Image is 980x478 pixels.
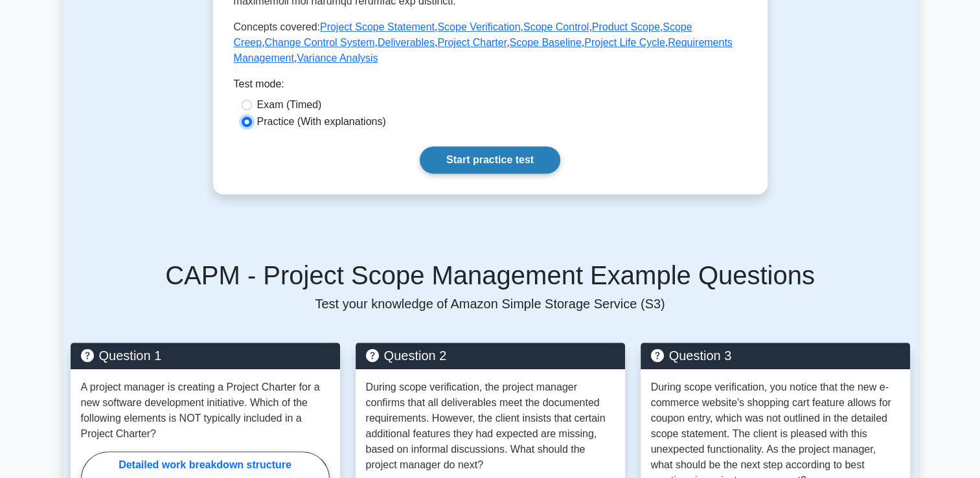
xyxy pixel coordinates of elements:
a: Product Scope [592,21,660,32]
a: Variance Analysis [297,52,378,63]
h5: Question 3 [651,348,900,363]
a: Scope Verification [437,21,520,32]
h5: Question 1 [81,348,330,363]
h5: CAPM - Project Scope Management Example Questions [71,260,910,291]
a: Project Scope Statement [320,21,435,32]
label: Practice (With explanations) [257,114,386,130]
p: A project manager is creating a Project Charter for a new software development initiative. Which ... [81,380,330,442]
a: Project Charter [437,37,507,48]
a: Deliverables [378,37,435,48]
a: Scope Control [523,21,589,32]
h5: Question 2 [366,348,615,363]
p: Concepts covered: , , , , , , , , , , , [234,19,747,66]
div: Test mode: [234,76,747,97]
p: Test your knowledge of Amazon Simple Storage Service (S3) [71,296,910,312]
a: Start practice test [420,146,560,174]
a: Scope Baseline [510,37,582,48]
a: Change Control System [265,37,375,48]
p: During scope verification, the project manager confirms that all deliverables meet the documented... [366,380,615,473]
label: Exam (Timed) [257,97,322,113]
a: Project Life Cycle [584,37,665,48]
